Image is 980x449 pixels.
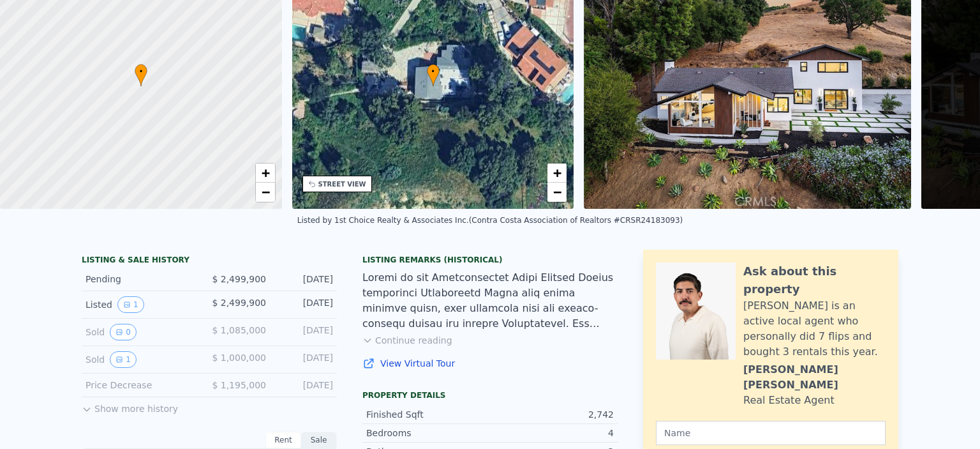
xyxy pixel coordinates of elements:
[212,380,266,390] span: $ 1,195,000
[553,165,561,181] span: +
[276,351,333,368] div: [DATE]
[362,334,452,347] button: Continue reading
[301,432,337,448] div: Sale
[82,397,178,415] button: Show more history
[318,179,366,189] div: STREET VIEW
[362,390,618,400] div: Property details
[276,379,333,392] div: [DATE]
[427,66,440,77] span: •
[743,298,886,360] div: [PERSON_NAME] is an active local agent who personally did 7 flips and bought 3 rentals this year.
[276,296,333,313] div: [DATE]
[82,255,337,268] div: LISTING & SALE HISTORY
[85,324,199,340] div: Sold
[261,165,269,181] span: +
[256,183,275,202] a: Zoom out
[135,64,147,86] div: •
[297,216,683,225] div: Listed by 1st Choice Realty & Associates Inc. (Contra Costa Association of Realtors #CRSR24183093)
[212,298,266,308] span: $ 2,499,900
[553,184,561,200] span: −
[362,357,618,370] a: View Virtual Tour
[85,296,199,313] div: Listed
[276,324,333,340] div: [DATE]
[212,353,266,363] span: $ 1,000,000
[656,421,886,445] input: Name
[743,362,886,393] div: [PERSON_NAME] [PERSON_NAME]
[366,427,490,439] div: Bedrooms
[110,351,137,368] button: View historical data
[212,325,266,335] span: $ 1,085,000
[743,393,835,408] div: Real Estate Agent
[427,64,440,86] div: •
[547,164,567,183] a: Zoom in
[256,164,275,183] a: Zoom in
[366,408,490,421] div: Finished Sqft
[117,296,144,313] button: View historical data
[85,351,199,368] div: Sold
[85,379,199,392] div: Price Decrease
[547,183,567,202] a: Zoom out
[743,263,886,298] div: Ask about this property
[110,324,137,340] button: View historical data
[135,66,147,77] span: •
[362,270,618,331] div: Loremi do sit Ametconsectet Adipi Elitsed Doeius temporinci Utlaboreetd Magna aliq enima minimve ...
[490,408,614,421] div: 2,742
[261,184,269,200] span: −
[85,273,199,285] div: Pending
[362,255,618,265] div: Listing Remarks (Historical)
[490,427,614,439] div: 4
[276,273,333,285] div: [DATE]
[212,274,266,284] span: $ 2,499,900
[265,432,301,448] div: Rent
